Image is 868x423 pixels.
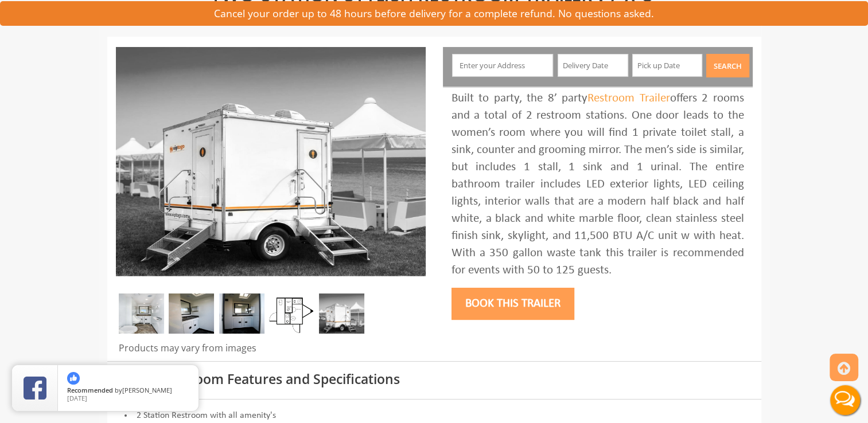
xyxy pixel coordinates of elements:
[219,293,264,334] img: DSC_0004_email
[119,293,164,334] img: Inside of complete restroom with a stall, a urinal, tissue holders, cabinets and mirror
[169,293,214,334] img: DSC_0016_email
[587,92,670,104] a: Restroom Trailer
[24,377,46,399] img: Review Rating
[67,387,189,395] span: by
[269,293,314,334] img: Floor Plan of 2 station Mini restroom with sink and toilet
[67,372,80,385] img: thumbs up icon
[116,47,426,276] img: A mini restroom trailer with two separate stations and separate doors for males and females
[122,386,172,394] span: [PERSON_NAME]
[116,342,426,361] div: Products may vary from images
[319,293,364,334] img: A mini restroom trailer with two separate stations and separate doors for males and females
[67,386,113,394] span: Recommended
[452,54,553,77] input: Enter your Address
[451,288,574,320] button: Book this trailer
[116,409,753,422] li: 2 Station Restroom with all amenity's
[558,54,628,77] input: Delivery Date
[632,54,703,77] input: Pick up Date
[706,54,749,77] button: Search
[116,372,753,386] h3: Mobile Restroom Features and Specifications
[67,394,87,402] span: [DATE]
[451,90,744,279] div: Built to party, the 8’ party offers 2 rooms and a total of 2 restroom stations. One door leads to...
[822,377,868,423] button: Live Chat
